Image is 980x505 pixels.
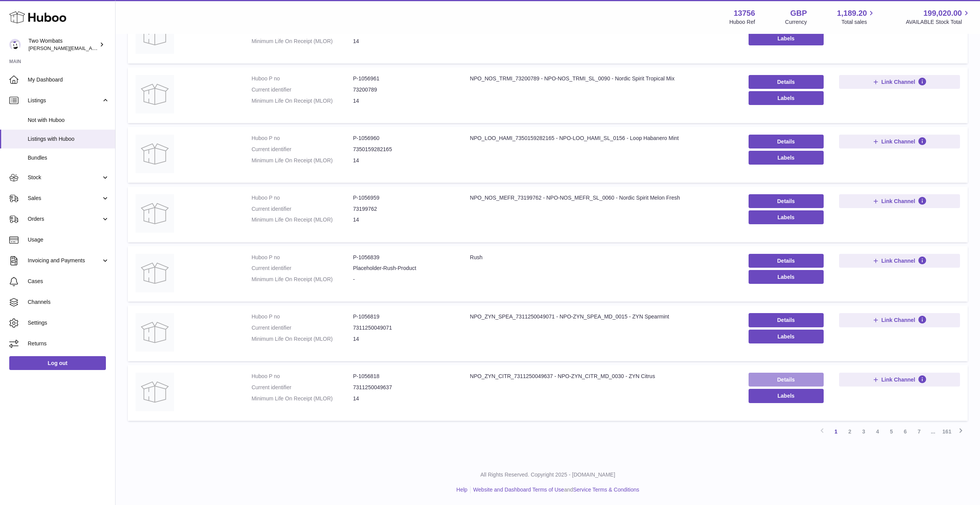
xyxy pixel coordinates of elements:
div: Currency [785,18,807,26]
dt: Huboo P no [251,373,353,380]
dt: Current identifier [251,205,353,213]
a: 161 [940,425,954,438]
span: Returns [28,340,109,347]
span: Link Channel [881,317,915,323]
span: Listings [28,97,101,104]
dt: Minimum Life On Receipt (MLOR) [251,97,353,105]
div: NPO_NOS_TRMI_73200789 - NPO-NOS_TRMI_SL_0090 - Nordic Spirit Tropical Mix [470,75,733,82]
button: Link Channel [839,254,960,268]
button: Labels [749,330,824,343]
a: Details [749,254,824,268]
button: Labels [749,91,824,105]
a: Website and Dashboard Terms of Use [473,487,564,493]
strong: GBP [790,8,807,18]
dt: Huboo P no [251,135,353,142]
dd: 14 [353,216,455,223]
img: NPO_ZYN_CITR_7311250049637 - NPO-ZYN_CITR_MD_0030 - ZYN Citrus [136,373,174,411]
span: AVAILABLE Stock Total [906,18,971,26]
a: Log out [9,356,106,370]
a: 4 [871,425,885,438]
dd: 7311250049071 [353,324,455,332]
dt: Huboo P no [251,254,353,261]
button: Labels [749,389,824,403]
span: Link Channel [881,78,915,85]
span: Total sales [841,18,876,26]
button: Link Channel [839,75,960,89]
img: NPO_ZYN_SPEA_7311250049071 - NPO-ZYN_SPEA_MD_0015 - ZYN Spearmint [136,313,174,352]
div: Two Wombats [28,37,98,52]
dt: Minimum Life On Receipt (MLOR) [251,216,353,223]
dd: P-1056959 [353,194,455,202]
dt: Minimum Life On Receipt (MLOR) [251,276,353,283]
span: Link Channel [881,198,915,205]
span: ... [926,425,940,438]
span: Invoicing and Payments [28,257,101,264]
a: 1 [829,425,843,438]
button: Link Channel [839,373,960,387]
span: Channels [28,298,109,306]
dt: Current identifier [251,86,353,93]
dd: 14 [353,97,455,105]
span: Settings [28,319,109,327]
a: Service Terms & Conditions [573,487,639,493]
dd: 14 [353,395,455,402]
img: NPO_NOS_TRMI_73200789 - NPO-NOS_TRMI_SL_0090 - Nordic Spirit Tropical Mix [136,75,174,113]
div: NPO_ZYN_SPEA_7311250049071 - NPO-ZYN_SPEA_MD_0015 - ZYN Spearmint [470,313,733,320]
dd: P-1056818 [353,373,455,380]
a: 3 [857,425,871,438]
dd: 14 [353,38,455,45]
span: 1,189.20 [837,8,867,18]
a: 6 [898,425,912,438]
span: Listings with Huboo [28,135,109,143]
p: All Rights Reserved. Copyright 2025 - [DOMAIN_NAME] [122,471,974,478]
img: NPO_NOS_RASP_73200758 - NPO-NOS_RASP_SL_0090 - Nordic Spirit Raspberry [136,15,174,54]
div: NPO_NOS_MEFR_73199762 - NPO-NOS_MEFR_SL_0060 - Nordic Spirit Melon Fresh [470,194,733,202]
span: Cases [28,278,109,285]
dd: 14 [353,157,455,164]
dd: 73199762 [353,205,455,213]
dt: Huboo P no [251,75,353,82]
div: NPO_LOO_HAMI_7350159282165 - NPO-LOO_HAMI_SL_0156 - Loop Habanero Mint [470,135,733,142]
span: My Dashboard [28,76,109,83]
span: Link Channel [881,138,915,145]
a: Details [749,75,824,89]
a: Details [749,194,824,208]
span: Not with Huboo [28,117,109,124]
dd: 73200789 [353,86,455,93]
dt: Minimum Life On Receipt (MLOR) [251,335,353,343]
a: 199,020.00 AVAILABLE Stock Total [906,8,971,26]
div: Huboo Ref [729,18,755,26]
button: Labels [749,210,824,224]
span: 199,020.00 [923,8,962,18]
a: Help [456,487,467,493]
dt: Minimum Life On Receipt (MLOR) [251,38,353,45]
dt: Current identifier [251,324,353,332]
span: Link Channel [881,257,915,264]
a: 7 [912,425,926,438]
strong: 13756 [734,8,755,18]
dt: Current identifier [251,384,353,391]
dd: P-1056839 [353,254,455,261]
button: Labels [749,32,824,45]
dt: Huboo P no [251,313,353,320]
dd: - [353,276,455,283]
a: 2 [843,425,857,438]
dt: Current identifier [251,265,353,272]
button: Link Channel [839,194,960,208]
span: Usage [28,236,109,243]
div: Rush [470,254,733,261]
a: Details [749,135,824,148]
span: Orders [28,215,101,223]
dt: Current identifier [251,146,353,153]
button: Link Channel [839,313,960,327]
dd: Placeholder-Rush-Product [353,265,455,272]
dd: P-1056819 [353,313,455,320]
img: NPO_LOO_HAMI_7350159282165 - NPO-LOO_HAMI_SL_0156 - Loop Habanero Mint [136,135,174,173]
a: Details [749,313,824,327]
dt: Minimum Life On Receipt (MLOR) [251,157,353,164]
dd: 7311250049637 [353,384,455,391]
img: Rush [136,254,174,292]
a: 1,189.20 Total sales [837,8,876,26]
dt: Huboo P no [251,194,353,202]
button: Labels [749,151,824,165]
